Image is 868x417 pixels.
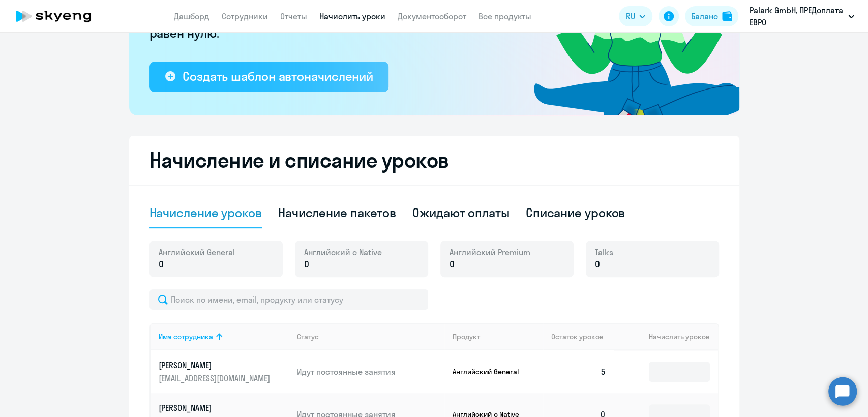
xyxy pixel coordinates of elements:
span: 0 [159,258,164,271]
div: Баланс [691,10,718,22]
button: Создать шаблон автоначислений [149,62,388,92]
a: Отчеты [280,11,307,21]
a: Все продукты [478,11,531,21]
p: [PERSON_NAME] [159,402,273,413]
span: 0 [304,258,309,271]
div: Статус [297,332,444,341]
div: Создать шаблон автоначислений [183,68,373,84]
p: [PERSON_NAME] [159,360,273,371]
p: Идут постоянные занятия [297,366,444,377]
p: Palark GmbH, ПРЕДоплата ЕВРО [750,4,844,28]
a: Дашборд [174,11,209,21]
img: balance [722,11,732,21]
div: Имя сотрудника [159,332,289,341]
a: Сотрудники [222,11,268,21]
div: Продукт [453,332,480,341]
span: 0 [595,258,600,271]
span: RU [626,10,635,22]
a: Документооборот [398,11,466,21]
a: Начислить уроки [319,11,385,21]
th: Начислить уроков [614,323,717,350]
span: Английский General [159,247,235,258]
div: Имя сотрудника [159,332,213,341]
span: 0 [450,258,455,271]
div: Ожидают оплаты [412,204,510,221]
div: Остаток уроков [551,332,614,341]
input: Поиск по имени, email, продукту или статусу [149,289,428,310]
span: Английский Premium [450,247,530,258]
div: Начисление уроков [149,204,262,221]
div: Списание уроков [526,204,625,221]
p: [EMAIL_ADDRESS][DOMAIN_NAME] [159,373,273,384]
div: Продукт [453,332,543,341]
span: Английский с Native [304,247,382,258]
span: Talks [595,247,613,258]
h2: Начисление и списание уроков [149,148,719,172]
button: Балансbalance [685,6,738,26]
a: [PERSON_NAME][EMAIL_ADDRESS][DOMAIN_NAME] [159,360,289,384]
p: Английский General [453,367,529,376]
div: Статус [297,332,319,341]
button: RU [619,6,652,26]
td: 5 [543,350,614,393]
div: Начисление пакетов [278,204,396,221]
button: Palark GmbH, ПРЕДоплата ЕВРО [744,4,859,28]
span: Остаток уроков [551,332,604,341]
